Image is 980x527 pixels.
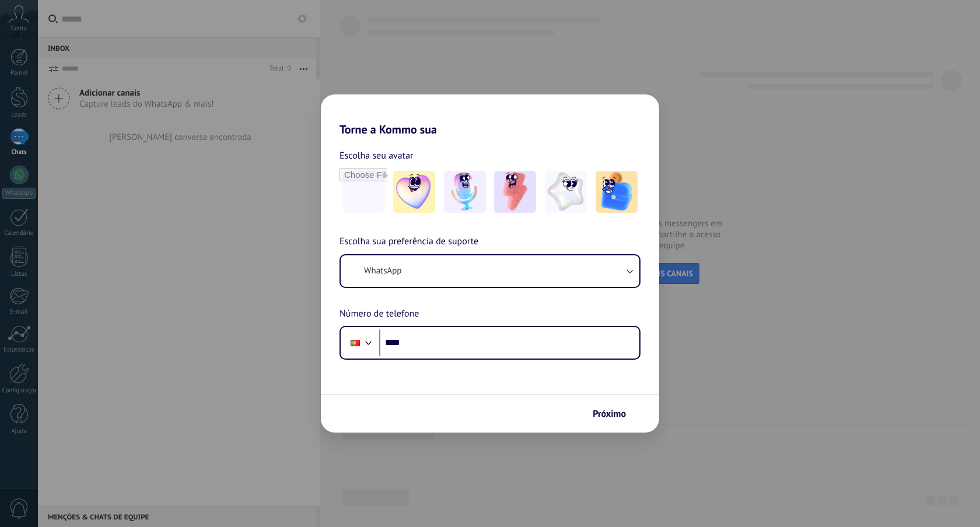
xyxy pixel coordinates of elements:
[339,234,478,250] span: Escolha sua preferência de suporte
[364,265,401,277] span: WhatsApp
[587,404,642,424] button: Próximo
[593,410,626,418] span: Próximo
[341,255,639,287] button: WhatsApp
[344,331,366,355] div: Portugal: + 351
[545,171,587,213] img: -4.jpeg
[444,171,486,213] img: -2.jpeg
[494,171,536,213] img: -3.jpeg
[321,94,659,136] h2: Torne a Kommo sua
[339,307,419,322] span: Número de telefone
[596,171,638,213] img: -5.jpeg
[339,148,414,163] span: Escolha seu avatar
[393,171,435,213] img: -1.jpeg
